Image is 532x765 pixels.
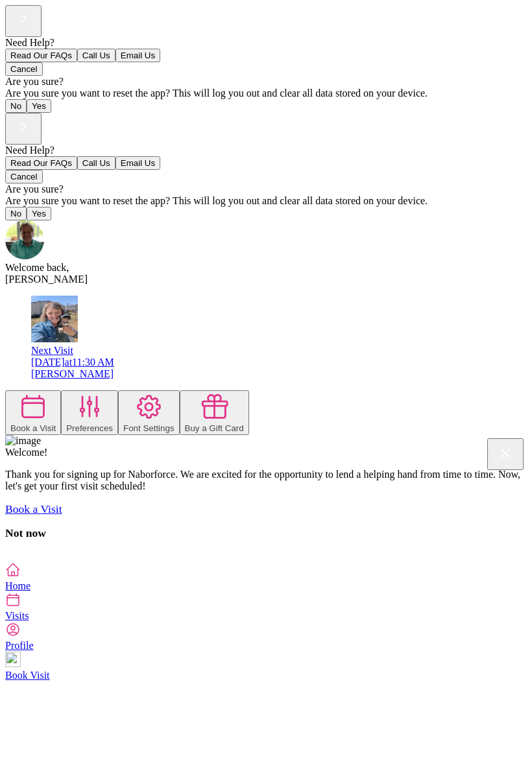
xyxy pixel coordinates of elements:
div: Font Settings [123,423,175,433]
button: Cancel [5,62,43,76]
img: image [5,435,41,447]
div: [PERSON_NAME] [5,274,527,285]
img: avatar [31,296,78,342]
button: Buy a Gift Card [180,390,249,435]
a: avatar [31,333,78,344]
span: Home [5,580,30,591]
button: Cancel [5,170,43,183]
button: No [5,99,27,113]
div: Preferences [66,423,113,433]
button: Read Our FAQs [5,156,77,170]
button: Email Us [115,49,160,62]
button: Yes [27,99,51,113]
div: Are you sure? [5,183,527,195]
div: Next Visit [31,345,527,357]
img: avatar [5,220,44,259]
div: [PERSON_NAME] [31,368,527,380]
button: Call Us [77,49,115,62]
button: No [5,207,27,220]
button: Book a Visit [5,390,61,435]
a: Not now [5,526,46,539]
a: Profile [5,622,527,651]
button: Email Us [115,156,160,170]
span: Visits [5,610,29,621]
button: Call Us [77,156,115,170]
button: Preferences [61,390,118,435]
div: Are you sure? [5,76,527,88]
span: Book Visit [5,670,50,681]
a: Home [5,562,527,591]
div: Need Help? [5,37,527,49]
button: Read Our FAQs [5,49,77,62]
a: avatarNext Visit[DATE]at11:30 AM[PERSON_NAME] [31,333,527,380]
div: Welcome! [5,447,527,458]
div: Buy a Gift Card [185,423,244,433]
div: [DATE] at 11:30 AM [31,357,527,368]
div: Welcome back, [5,262,527,274]
a: Book a Visit [5,502,62,515]
div: Book a Visit [10,423,56,433]
div: Are you sure you want to reset the app? This will log you out and clear all data stored on your d... [5,195,527,207]
p: Thank you for signing up for Naborforce. We are excited for the opportunity to lend a helping han... [5,469,527,492]
a: Visits [5,592,527,621]
button: Font Settings [118,390,180,435]
a: Book Visit [5,652,527,681]
div: Are you sure you want to reset the app? This will log you out and clear all data stored on your d... [5,88,527,99]
div: Need Help? [5,145,527,156]
button: Yes [27,207,51,220]
span: Profile [5,640,34,651]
